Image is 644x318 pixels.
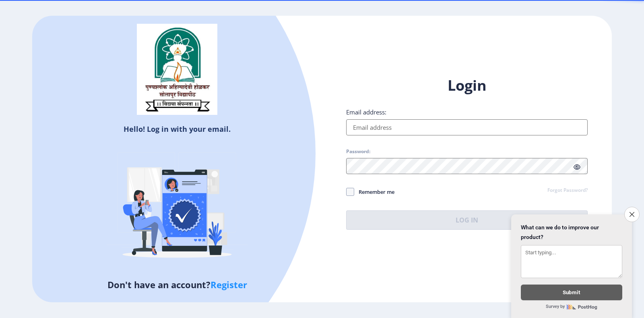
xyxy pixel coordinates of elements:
[137,24,217,115] img: sulogo.png
[38,278,316,291] h5: Don't have an account?
[354,187,394,197] span: Remember me
[346,76,588,95] h1: Login
[211,279,247,291] a: Register
[346,108,386,116] label: Email address:
[346,119,588,135] input: Email address
[547,187,588,194] a: Forgot Password?
[107,137,248,278] img: Verified-rafiki.svg
[346,210,588,230] button: Log In
[346,148,370,155] label: Password:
